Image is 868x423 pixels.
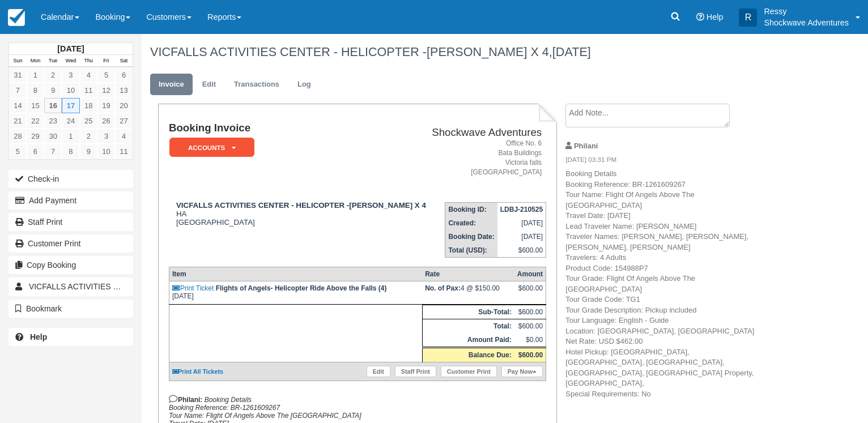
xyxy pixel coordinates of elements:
a: Edit [194,74,224,96]
th: Tue [44,55,62,67]
a: 1 [62,129,79,144]
a: 12 [97,83,115,98]
th: Amount Paid: [422,333,514,348]
a: 23 [44,113,62,129]
h1: VICFALLS ACTIVITIES CENTER - HELICOPTER -[PERSON_NAME] X 4, [150,45,784,59]
a: 15 [27,98,44,113]
th: Created: [445,216,497,230]
a: VICFALLS ACTIVITIES CENTER - HELICOPTER -[PERSON_NAME] X 4 [8,277,133,296]
a: 19 [97,98,115,113]
a: 30 [44,129,62,144]
div: R [739,8,757,27]
a: Print All Tickets [172,368,223,375]
button: Copy Booking [8,256,133,274]
a: Staff Print [8,213,133,231]
i: Help [696,13,704,21]
a: 24 [62,113,79,129]
td: $600.00 [514,319,546,334]
strong: Philani [574,142,598,150]
p: Booking Details Booking Reference: BR-1261609267 Tour Name: Flight Of Angels Above The [GEOGRAPHI... [565,169,756,399]
em: [DATE] 03:31 PM [565,155,756,168]
td: 4 @ $150.00 [422,281,514,305]
strong: Flights of Angels- Helicopter Ride Above the Falls (4) [216,284,387,292]
a: Staff Print [395,366,436,377]
a: 7 [44,144,62,159]
a: 16 [44,98,62,113]
a: 11 [115,144,133,159]
a: 26 [97,113,115,129]
a: Log [289,74,320,96]
a: 25 [80,113,97,129]
a: Print Ticket [172,284,214,292]
td: $0.00 [514,333,546,348]
a: 17 [62,98,79,113]
th: Thu [80,55,97,67]
a: Help [8,328,133,346]
th: Item [169,267,422,281]
td: $600.00 [497,243,546,258]
a: ACCOUNTS [169,137,250,158]
a: 11 [80,83,97,98]
button: Bookmark [8,300,133,318]
a: 10 [62,83,79,98]
img: checkfront-main-nav-mini-logo.png [8,9,25,26]
th: Rate [422,267,514,281]
th: Sat [115,55,133,67]
strong: [DATE] [57,44,84,53]
th: Sub-Total: [422,305,514,319]
a: 28 [9,129,27,144]
a: Customer Print [8,234,133,253]
a: 9 [80,144,97,159]
a: 9 [44,83,62,98]
th: Sun [9,55,27,67]
span: VICFALLS ACTIVITIES CENTER - HELICOPTER -[PERSON_NAME] X 4 [29,282,288,291]
a: 31 [9,67,27,83]
strong: $600.00 [518,351,543,359]
div: HA [GEOGRAPHIC_DATA] [169,201,427,227]
span: Help [707,12,724,22]
th: Balance Due: [422,348,514,362]
a: 4 [115,129,133,144]
a: 20 [115,98,133,113]
td: [DATE] [497,216,546,230]
td: $600.00 [514,305,546,319]
strong: VICFALLS ACTIVITIES CENTER - HELICOPTER -[PERSON_NAME] X 4 [176,201,426,210]
a: Invoice [150,74,193,96]
a: 3 [97,129,115,144]
a: 29 [27,129,44,144]
th: Booking Date: [445,230,497,243]
a: 5 [97,67,115,83]
a: 8 [62,144,79,159]
a: 27 [115,113,133,129]
strong: LDBJ-210525 [500,206,543,213]
h2: Shockwave Adventures [431,127,542,139]
span: [DATE] [552,45,591,59]
span: ht Of Angels Above The [GEOGRAPHIC_DATA] Tour Grade Code: TG1 Tour Grade Description: Pickup incl... [565,274,754,398]
a: 18 [80,98,97,113]
b: Help [30,332,47,341]
a: 2 [44,67,62,83]
h1: Booking Invoice [169,122,427,134]
a: 6 [27,144,44,159]
div: $600.00 [517,284,543,301]
a: 6 [115,67,133,83]
a: 1 [27,67,44,83]
a: 7 [9,83,27,98]
strong: Philani: [169,396,202,404]
address: Office No. 6 Bata Buildings Victoria falls [GEOGRAPHIC_DATA] [431,139,542,178]
a: Transactions [225,74,288,96]
td: [DATE] [169,281,422,305]
a: 21 [9,113,27,129]
button: Check-in [8,170,133,188]
a: 5 [9,144,27,159]
a: 13 [115,83,133,98]
a: Pay Now [501,366,543,377]
a: 4 [80,67,97,83]
a: 10 [97,144,115,159]
p: Ressy [764,6,849,17]
th: Booking ID: [445,203,497,217]
th: Amount [514,267,546,281]
em: ACCOUNTS [169,138,254,157]
td: [DATE] [497,230,546,243]
p: Shockwave Adventures [764,17,849,28]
